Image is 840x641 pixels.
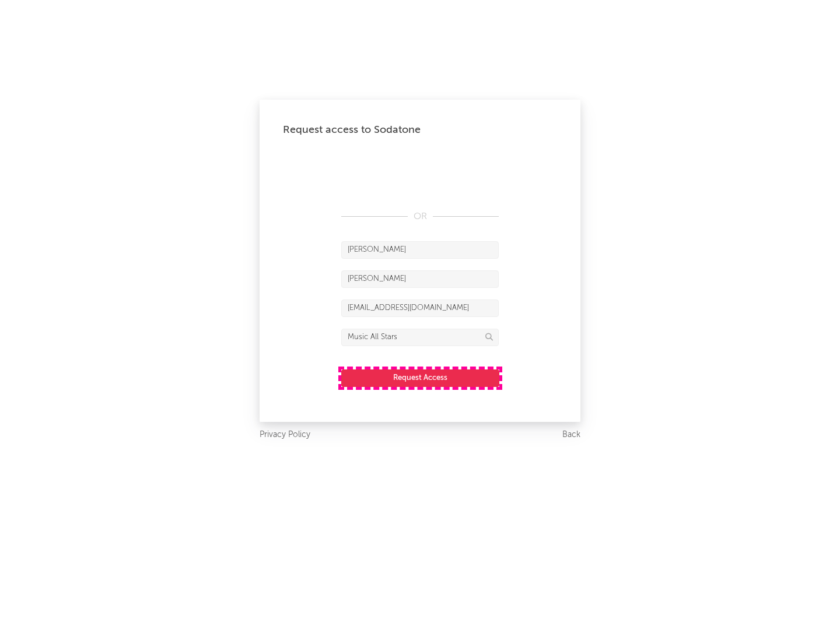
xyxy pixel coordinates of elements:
input: First Name [341,241,499,259]
input: Division [341,329,499,346]
input: Last Name [341,270,499,288]
div: Request access to Sodatone [283,123,557,137]
button: Request Access [341,369,499,387]
input: Email [341,300,499,317]
a: Back [562,428,580,442]
a: Privacy Policy [260,428,310,442]
div: OR [341,210,499,224]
